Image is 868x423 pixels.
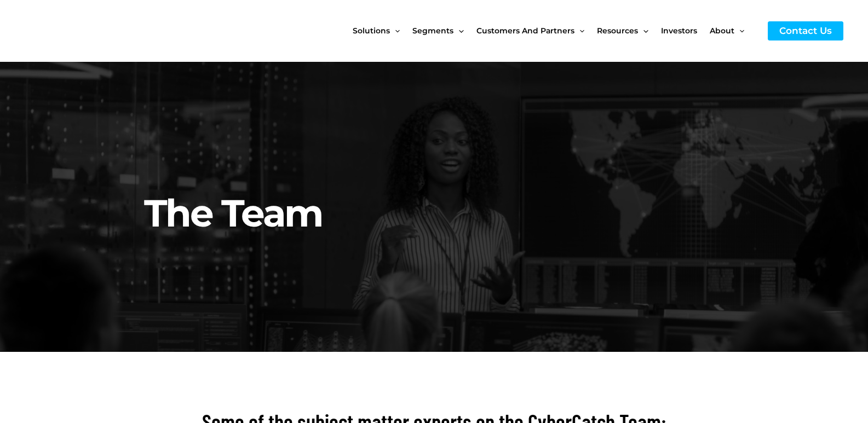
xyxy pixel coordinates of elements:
a: Contact Us [768,21,843,40]
span: Menu Toggle [638,8,648,54]
span: Customers and Partners [476,8,574,54]
span: Investors [661,8,697,54]
h2: The Team [144,91,733,238]
span: Solutions [353,8,390,54]
a: Investors [661,8,710,54]
span: Resources [597,8,638,54]
nav: Site Navigation: New Main Menu [353,8,757,54]
span: Menu Toggle [453,8,463,54]
span: Menu Toggle [390,8,400,54]
span: Menu Toggle [734,8,744,54]
span: About [710,8,734,54]
span: Menu Toggle [574,8,584,54]
span: Segments [412,8,453,54]
img: CyberCatch [19,8,151,54]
